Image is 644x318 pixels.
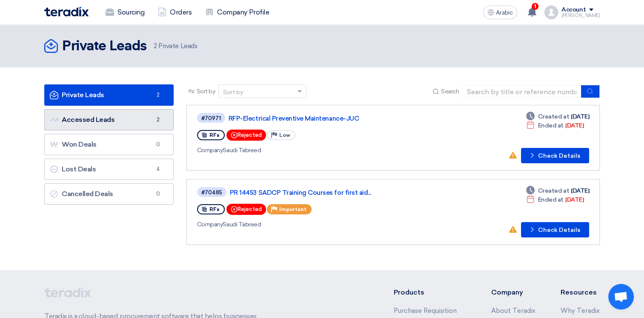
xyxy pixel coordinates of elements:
[44,7,89,17] img: Teradix logo
[44,109,174,130] a: Accessed Leads2
[538,121,564,130] span: Ended at
[217,7,269,17] font: Company Profile
[50,116,114,124] font: Accessed Leads
[544,6,558,19] img: profile_test.png
[62,38,147,55] h2: Private Leads
[532,3,538,10] span: 1
[538,186,569,195] span: Created at
[394,287,466,298] li: Products
[223,88,243,97] div: Sort by
[197,221,261,228] font: Saudi Tabreed
[483,6,517,19] button: Arabic
[50,165,96,173] font: Lost Deals
[491,287,535,298] li: Company
[561,287,600,298] li: Resources
[608,284,634,309] div: Open chat
[565,121,584,130] font: [DATE]
[153,116,163,124] span: 2
[197,147,261,154] font: Saudi Tabreed
[565,195,584,204] font: [DATE]
[50,91,104,99] font: Private Leads
[44,183,174,205] a: Cancelled Deals0
[154,42,197,50] font: Private Leads
[153,91,163,99] span: 2
[201,190,222,195] div: #70485
[462,85,581,98] input: Search by title or reference number
[99,3,151,22] a: Sourcing
[151,3,198,22] a: Orders
[44,134,174,155] a: Won Deals0
[50,190,113,198] font: Cancelled Deals
[44,159,174,180] a: Lost Deals4
[153,140,163,149] span: 0
[538,153,580,159] font: Check Details
[117,7,144,17] font: Sourcing
[279,132,290,138] span: Low
[561,13,600,18] div: [PERSON_NAME]
[209,132,220,138] span: RFx
[491,307,535,315] a: About Teradix
[538,227,580,233] font: Check Details
[229,115,441,122] a: RFP-Electrical Preventive Maintenance-JUC
[153,190,163,198] span: 0
[201,116,221,121] div: #70971
[561,307,600,315] a: Why Teradix
[238,206,262,212] font: Rejected
[170,7,192,17] font: Orders
[153,165,163,173] span: 4
[441,87,459,96] span: Search
[197,87,215,96] span: Sort by
[197,221,223,228] span: Company
[209,206,220,212] span: RFx
[521,148,589,163] button: Check Details
[571,186,589,195] font: [DATE]
[538,112,569,121] span: Created at
[279,206,306,212] span: Important
[538,195,564,204] span: Ended at
[561,6,586,14] div: Account
[50,140,97,148] font: Won Deals
[496,10,513,16] span: Arabic
[394,307,457,315] a: Purchase Requisition
[571,112,589,121] font: [DATE]
[230,189,443,197] a: PR 14453 SADCP Training Courses for first aid...
[154,42,157,50] span: 2
[44,84,174,106] a: Private Leads2
[521,222,589,237] button: Check Details
[238,132,262,138] font: Rejected
[197,147,223,154] span: Company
